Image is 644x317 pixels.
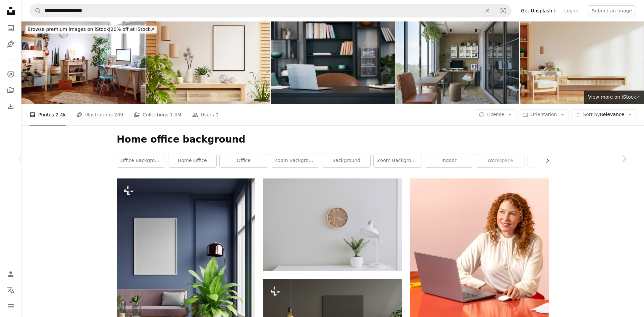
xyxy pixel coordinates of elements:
[560,5,582,16] a: Log in
[487,112,504,117] span: License
[583,112,600,117] span: Sort by
[168,154,216,167] a: home office
[480,4,495,17] button: Clear
[588,94,640,100] span: View more on iStock ↗
[584,91,644,104] a: View more on iStock↗
[271,154,319,167] a: zoom background office
[263,222,402,228] a: white desk lamp beside green plant
[76,104,123,125] a: Illustrations 209
[4,38,17,51] a: Illustrations
[170,111,181,118] span: 1.4M
[530,112,557,117] span: Orientation
[476,154,524,167] a: workspace
[374,154,422,167] a: zoom background
[220,154,268,167] a: office
[322,154,370,167] a: background
[4,21,17,35] a: Photos
[588,5,636,16] button: Submit an image
[604,126,644,191] a: Next
[4,67,17,81] a: Explore
[30,4,41,17] button: Search Unsplash
[215,111,218,118] span: 0
[192,104,219,125] a: Users 0
[4,100,17,113] a: Download History
[475,109,516,120] button: License
[30,4,512,17] form: Find visuals sitewide
[4,300,17,313] button: Menu
[520,21,644,104] img: The room features a cozy wooden chair placed beside a modern wooden shelf on white color wall bac...
[134,104,181,125] a: Collections 1.4M
[528,154,576,167] a: room
[271,21,395,104] img: Shot of a laptop in an empty office
[4,283,17,297] button: Language
[28,27,110,32] span: Browse premium images on iStock |
[495,4,511,17] button: Visual search
[146,21,270,104] img: Mockup poster frame close up and wood cabinet in cozy white interior background- 3D rendering
[117,154,165,167] a: office background
[114,111,123,118] span: 209
[263,178,402,271] img: white desk lamp beside green plant
[571,109,636,120] button: Sort byRelevance
[425,154,473,167] a: indoor
[4,267,17,281] a: Log in / Sign up
[517,5,560,16] a: Get Unsplash+
[519,109,569,120] button: Orientation
[117,262,255,268] a: Poster mockup with vertical frames on empty dark blue wall in living room interior with pink velv...
[395,21,520,104] img: Modern Home Office
[541,154,549,167] button: scroll list to the right
[21,21,146,104] img: Cozy apartment with no people
[117,134,549,146] h1: Home office background
[28,27,155,32] span: 20% off at iStock ↗
[4,84,17,97] a: Collections
[410,178,549,317] img: file-1722962837469-d5d3a3dee0c7image
[21,21,161,38] a: Browse premium images on iStock|20% off at iStock↗
[583,111,624,118] span: Relevance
